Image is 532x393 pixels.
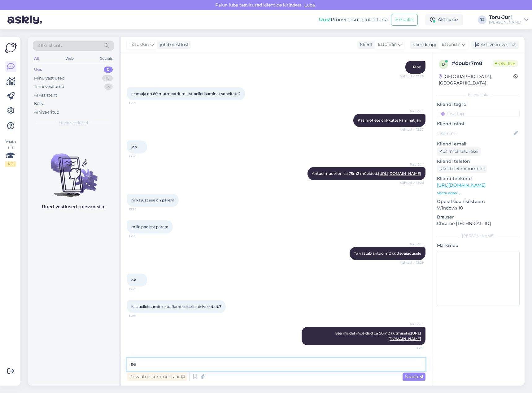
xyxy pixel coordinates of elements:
p: Uued vestlused tulevad siia. [42,204,105,210]
p: Klienditeekond [437,175,520,182]
div: [PERSON_NAME] [489,20,521,25]
div: 0 [104,67,113,73]
span: kas pelletikamin extraflame luisella air ka sobob? [131,304,221,309]
span: Luba [303,2,317,8]
div: Klient [357,41,373,48]
input: Lisa nimi [437,130,512,137]
span: 13:31 [400,346,424,350]
button: Emailid [391,14,418,26]
a: [URL][DOMAIN_NAME] [378,171,421,176]
b: Uus! [319,17,331,23]
span: Nähtud ✓ 13:26 [400,74,424,79]
span: Antud mudel on ca 75m2 mõeldud: [312,171,421,176]
p: Kliendi tag'id [437,101,520,108]
textarea: se [127,358,425,371]
p: Kliendi email [437,141,520,147]
div: Vaata siia [5,139,16,167]
input: Lisa tag [437,109,520,118]
div: 1 / 3 [5,161,16,167]
span: Nähtud ✓ 13:27 [400,127,424,132]
div: Toru-Jüri [489,15,521,20]
p: Kliendi nimi [437,121,520,127]
span: 13:29 [129,287,152,292]
p: Kliendi telefon [437,158,520,165]
span: Toru-Jüri [400,242,424,247]
span: Kas mõtlete õhkkütte kaminat jah [358,118,421,123]
div: Privaatne kommentaar [127,373,187,381]
span: d [442,62,445,67]
span: Ta vastab antud m2 küttevajadusele [354,251,421,256]
span: 13:29 [129,234,152,238]
div: Kliendi info [437,92,520,97]
div: All [33,54,40,63]
div: TJ [478,15,486,24]
span: Toru-Jüri [400,162,424,167]
div: Uus [34,67,42,73]
span: Toru-Jüri [400,322,424,326]
span: Tere! [412,65,421,69]
a: Toru-Jüri[PERSON_NAME] [489,15,528,25]
span: miks just see on parem [131,198,174,202]
div: Arhiveeritud [34,109,59,115]
div: Tiimi vestlused [34,84,64,90]
span: Otsi kliente [38,42,63,49]
p: Vaata edasi ... [437,190,520,196]
span: Nähtud ✓ 13:29 [400,260,424,265]
div: [GEOGRAPHIC_DATA], [GEOGRAPHIC_DATA] [439,73,513,86]
span: Estonian [442,41,460,48]
div: # doubr7m8 [452,60,493,67]
span: jah [131,145,137,149]
span: Nähtud ✓ 13:28 [400,180,424,185]
div: 3 [104,84,113,90]
span: Toru-Jüri [400,109,424,114]
div: AI Assistent [34,92,57,98]
img: Askly Logo [5,42,17,54]
span: Online [493,60,518,67]
div: Minu vestlused [34,75,65,81]
div: Klienditugi [410,41,436,48]
span: mille poolest parem [131,224,168,229]
div: Kõik [34,101,43,107]
div: Arhiveeri vestlus [471,41,519,49]
span: eramaja on 60 ruutmeetrit,millist pelletikaminat soovitate? [131,91,241,96]
div: Küsi meiliaadressi [437,147,481,156]
span: Toru-Jüri [130,41,149,48]
p: Windows 10 [437,205,520,211]
span: 13:30 [129,313,152,318]
div: Proovi tasuta juba täna: [319,16,389,24]
span: 13:29 [129,207,152,212]
div: Küsi telefoninumbrit [437,165,487,173]
p: Brauser [437,214,520,220]
span: Estonian [378,41,397,48]
span: 13:27 [129,101,152,105]
div: 10 [102,75,113,81]
div: juhib vestlust [157,41,189,48]
span: See mudel mõeldud ca 50m2 kütmiseks: [335,331,421,341]
span: 13:28 [129,154,152,158]
div: Aktiivne [425,14,463,25]
p: Operatsioonisüsteem [437,198,520,205]
a: [URL][DOMAIN_NAME] [437,182,486,188]
p: Chrome [TECHNICAL_ID] [437,220,520,227]
div: Socials [99,54,114,63]
span: Uued vestlused [59,120,88,126]
div: [PERSON_NAME] [437,233,520,239]
span: ok [131,278,136,282]
p: Märkmed [437,242,520,249]
span: Saada [405,374,423,379]
div: Web [64,54,75,63]
img: No chats [28,142,119,198]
